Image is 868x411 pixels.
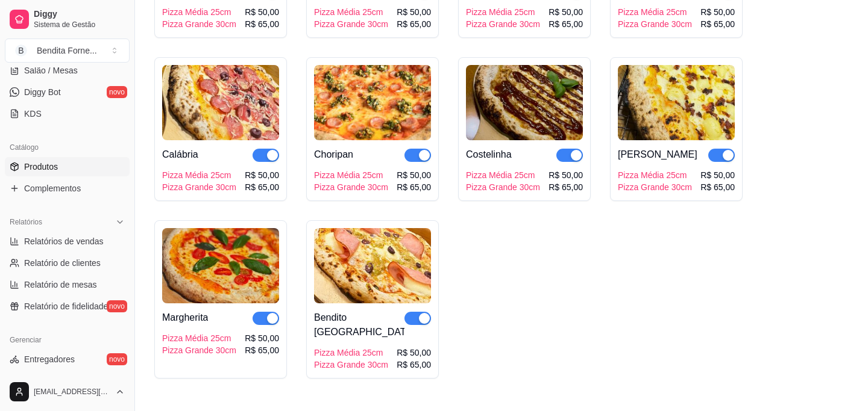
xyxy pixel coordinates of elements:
div: R$ 50,00 [245,6,279,18]
a: Salão / Mesas [5,61,130,80]
div: Bendita Forne ... [37,45,97,57]
a: Relatórios de vendas [5,232,130,251]
div: R$ 65,00 [245,18,279,30]
div: R$ 65,00 [700,181,735,193]
div: R$ 50,00 [700,6,735,18]
div: Pizza Média 25cm [162,6,236,18]
div: Pizza Grande 30cm [314,18,388,30]
span: Salão / Mesas [24,64,78,76]
div: Pizza Média 25cm [314,6,388,18]
button: [EMAIL_ADDRESS][DOMAIN_NAME] [5,377,130,406]
div: R$ 50,00 [397,347,431,359]
div: R$ 50,00 [700,169,735,181]
div: Pizza Grande 30cm [162,181,236,193]
img: product-image [162,65,279,140]
div: Pizza Grande 30cm [618,181,692,193]
div: Pizza Grande 30cm [162,18,236,30]
button: Select a team [5,39,130,63]
div: R$ 50,00 [549,169,583,181]
div: R$ 50,00 [397,6,431,18]
span: Relatórios de vendas [24,235,104,247]
div: R$ 65,00 [245,344,279,356]
div: R$ 65,00 [397,18,431,30]
a: Diggy Botnovo [5,82,130,102]
img: product-image [314,228,431,303]
div: Pizza Grande 30cm [466,18,540,30]
div: Pizza Grande 30cm [314,181,388,193]
div: R$ 50,00 [245,169,279,181]
div: Pizza Grande 30cm [618,18,692,30]
div: R$ 65,00 [397,181,431,193]
span: [EMAIL_ADDRESS][DOMAIN_NAME] [34,387,110,397]
div: R$ 65,00 [397,359,431,371]
div: Pizza Média 25cm [314,169,388,181]
a: KDS [5,104,130,123]
span: Relatório de clientes [24,257,101,269]
div: R$ 50,00 [549,6,583,18]
span: Relatório de mesas [24,279,97,291]
a: DiggySistema de Gestão [5,5,130,34]
div: Pizza Grande 30cm [162,344,236,356]
a: Relatório de fidelidadenovo [5,297,130,316]
span: Diggy Bot [24,86,61,98]
div: Pizza Grande 30cm [466,181,540,193]
span: Entregadores [24,353,75,365]
div: Gerenciar [5,330,130,350]
div: Pizza Média 25cm [618,6,692,18]
div: R$ 65,00 [549,18,583,30]
div: Pizza Média 25cm [618,169,692,181]
img: product-image [618,65,735,140]
span: Relatórios [10,217,42,227]
img: product-image [162,228,279,303]
a: Relatório de clientes [5,253,130,273]
div: Pizza Média 25cm [466,169,540,181]
span: Complementos [24,182,81,194]
a: Entregadoresnovo [5,350,130,369]
div: Bendito [GEOGRAPHIC_DATA] [314,311,404,339]
div: Pizza Média 25cm [162,332,236,344]
span: KDS [24,108,42,120]
span: Relatório de fidelidade [24,300,108,312]
span: Diggy [34,9,125,20]
div: Pizza Média 25cm [314,347,388,359]
div: Pizza Grande 30cm [314,359,388,371]
div: [PERSON_NAME] [618,147,697,162]
a: Relatório de mesas [5,275,130,294]
img: product-image [314,65,431,140]
div: Margherita [162,311,208,325]
div: R$ 50,00 [397,169,431,181]
div: Calábria [162,147,198,162]
div: R$ 50,00 [245,332,279,344]
div: R$ 65,00 [700,18,735,30]
img: product-image [466,65,583,140]
div: Pizza Média 25cm [466,6,540,18]
a: Nota Fiscal (NFC-e) [5,371,130,391]
span: B [15,45,27,57]
a: Produtos [5,157,130,176]
a: Complementos [5,179,130,198]
div: Choripan [314,147,353,162]
div: Costelinha [466,147,512,162]
span: Sistema de Gestão [34,20,125,29]
div: R$ 65,00 [549,181,583,193]
div: Pizza Média 25cm [162,169,236,181]
div: Catálogo [5,138,130,157]
span: Produtos [24,161,58,173]
div: R$ 65,00 [245,181,279,193]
